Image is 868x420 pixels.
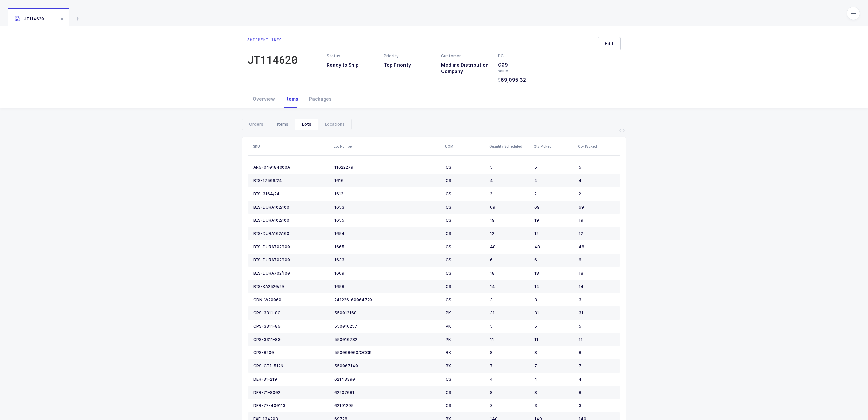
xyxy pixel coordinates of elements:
div: 3 [534,297,573,303]
div: Shipment info [247,37,298,42]
div: 6 [579,257,615,263]
div: BX [446,363,485,369]
div: Orders [242,119,270,130]
div: 8 [490,390,529,395]
div: 2 [579,191,615,197]
div: 18 [579,271,615,276]
div: 69 [579,205,615,210]
div: 62143390 [334,377,440,382]
div: 18 [534,271,573,276]
div: Packages [304,90,337,108]
div: CS [446,271,485,276]
div: Qty Picked [534,144,574,149]
div: PK [446,310,485,316]
div: CS [446,231,485,236]
div: 48 [490,244,529,250]
div: 11622279 [334,165,440,170]
div: 11 [490,337,529,342]
div: 8 [490,350,529,355]
div: PK [446,324,485,329]
div: 3 [579,403,615,408]
div: Items [270,119,295,130]
h3: Top Priority [384,62,433,68]
div: CPS-CTI-512N [253,363,329,369]
div: 12 [490,231,529,236]
div: BIS-3164/24 [253,191,329,197]
div: 3 [490,403,529,408]
div: CS [446,390,485,395]
span: 69,095.32 [498,77,526,83]
div: CPS-3311-8G [253,310,329,316]
div: Overview [247,90,280,108]
div: UOM [445,144,485,149]
div: 12 [534,231,573,236]
div: 48 [579,244,615,250]
div: 5 [579,324,615,329]
div: Value [498,68,547,74]
div: 5 [579,165,615,170]
button: Edit [598,37,621,50]
div: SKU [253,144,330,149]
div: CS [446,191,485,197]
div: Customer [441,53,490,59]
div: CPS-3311-8G [253,337,329,342]
div: 4 [534,377,573,382]
div: 1616 [334,178,440,183]
div: 6 [490,257,529,263]
div: CS [446,178,485,183]
div: BIS-17506/24 [253,178,329,183]
div: BIS-DURA102/100 [253,231,329,236]
div: 7 [490,363,529,369]
div: 550010782 [334,337,440,342]
div: CS [446,218,485,223]
h3: Ready to Ship [327,62,376,68]
div: CS [446,284,485,289]
div: Qty Packed [578,144,618,149]
div: 31 [534,310,573,316]
div: BIS-DURA102/100 [253,218,329,223]
div: 550008060/QCOK [334,350,440,355]
div: 19 [579,218,615,223]
div: Quantity Scheduled [489,144,530,149]
h3: Medline Distribution Company [441,62,490,75]
div: 31 [579,310,615,316]
div: DER-77-400113 [253,403,329,408]
div: 550007140 [334,363,440,369]
div: 8 [579,390,615,395]
div: 8 [534,350,573,355]
div: ARG-040184000A [253,165,329,170]
div: 1658 [334,284,440,289]
div: 31 [490,310,529,316]
div: CS [446,297,485,303]
div: 62191295 [334,403,440,408]
div: CDN-W20060 [253,297,329,303]
div: Status [327,53,376,59]
div: 12 [579,231,615,236]
div: 1612 [334,191,440,197]
div: 14 [579,284,615,289]
div: 241226-00004729 [334,297,440,303]
div: Locations [318,119,351,130]
div: BIS-DURA702/100 [253,271,329,276]
div: 7 [579,363,615,369]
div: 4 [579,377,615,382]
div: 5 [534,324,573,329]
div: 7 [534,363,573,369]
div: Priority [384,53,433,59]
span: JT114620 [15,16,44,21]
div: 62207681 [334,390,440,395]
div: 2 [534,191,573,197]
div: CS [446,165,485,170]
div: PK [446,337,485,342]
div: CS [446,244,485,250]
div: 550016257 [334,324,440,329]
div: 5 [490,324,529,329]
div: 14 [490,284,529,289]
div: 1669 [334,271,440,276]
div: 8 [534,390,573,395]
div: DER-31-219 [253,377,329,382]
div: DC [498,53,547,59]
div: 5 [534,165,573,170]
div: 48 [534,244,573,250]
div: 550012168 [334,310,440,316]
